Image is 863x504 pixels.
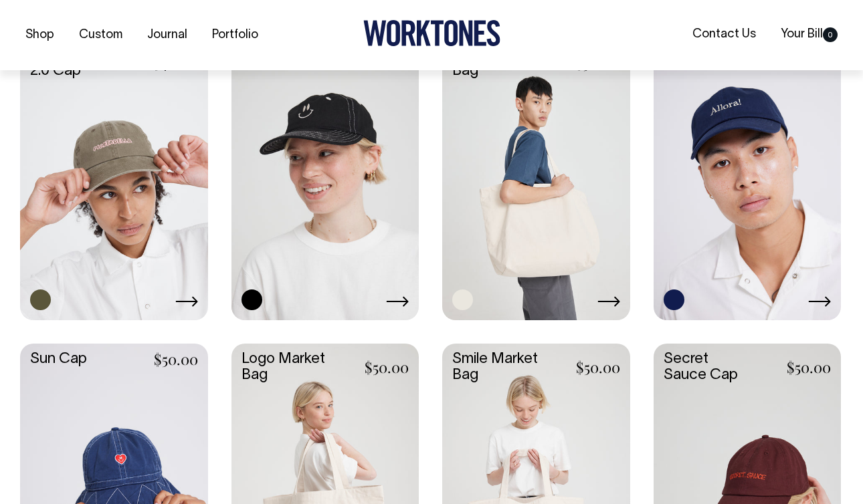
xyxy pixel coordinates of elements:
[823,27,838,42] span: 0
[142,24,193,46] a: Journal
[20,24,60,46] a: Shop
[687,23,761,45] a: Contact Us
[74,24,128,46] a: Custom
[207,24,264,46] a: Portfolio
[775,23,843,45] a: Your Bill0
